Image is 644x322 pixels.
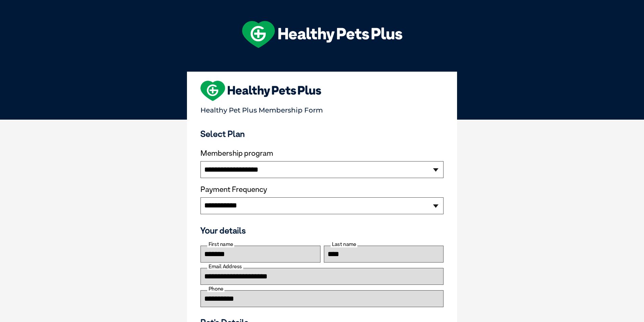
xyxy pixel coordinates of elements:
label: Membership program [200,149,444,158]
img: heart-shape-hpp-logo-large.png [200,81,321,101]
label: Phone [207,286,224,292]
label: Last name [331,241,357,247]
h3: Select Plan [200,129,444,139]
h3: Your details [200,225,444,236]
img: hpp-logo-landscape-green-white.png [242,21,402,48]
label: First name [207,241,234,247]
label: Payment Frequency [200,185,267,194]
p: Healthy Pet Plus Membership Form [200,103,444,114]
label: Email Address [207,264,243,270]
